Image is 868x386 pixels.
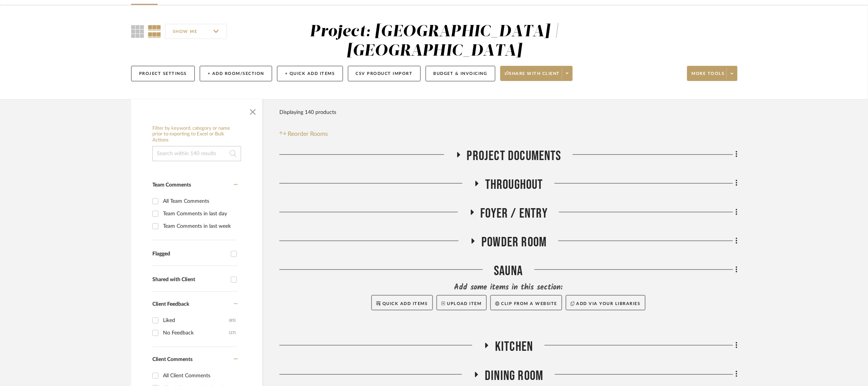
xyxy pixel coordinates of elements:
[485,368,543,384] span: Dining Room
[500,66,573,81] button: Share with client
[163,314,229,327] div: Liked
[279,129,328,139] button: Reorder Rooms
[152,302,189,307] span: Client Feedback
[481,205,548,222] span: Foyer / Entry
[348,66,421,81] button: CSV Product Import
[437,295,487,310] button: Upload Item
[152,277,227,283] div: Shared with Client
[692,71,725,82] span: More tools
[467,148,561,164] span: Project Documents
[152,146,241,161] input: Search within 140 results
[152,126,241,143] h6: Filter by keyword, category or name prior to exporting to Excel or Bulk Actions
[426,66,495,81] button: Budget & Invoicing
[229,327,236,339] div: (37)
[687,66,738,81] button: More tools
[481,234,547,251] span: Powder Room
[485,177,543,193] span: Throughout
[505,71,560,82] span: Share with client
[382,302,428,306] span: Quick Add Items
[163,220,236,232] div: Team Comments in last week
[163,327,229,339] div: No Feedback
[490,295,562,310] button: Clip from a website
[152,182,191,188] span: Team Comments
[152,357,193,362] span: Client Comments
[163,195,236,207] div: All Team Comments
[495,339,533,355] span: Kitchen
[279,105,336,120] div: Displaying 140 products
[310,24,559,59] div: Project: [GEOGRAPHIC_DATA] | [GEOGRAPHIC_DATA]
[277,66,343,81] button: + Quick Add Items
[163,208,236,220] div: Team Comments in last day
[152,251,227,257] div: Flagged
[131,66,195,81] button: Project Settings
[163,370,236,382] div: All Client Comments
[566,295,646,310] button: Add via your libraries
[371,295,433,310] button: Quick Add Items
[229,314,236,327] div: (85)
[279,282,738,293] div: Add some items in this section:
[245,103,260,118] button: Close
[200,66,272,81] button: + Add Room/Section
[288,129,328,139] span: Reorder Rooms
